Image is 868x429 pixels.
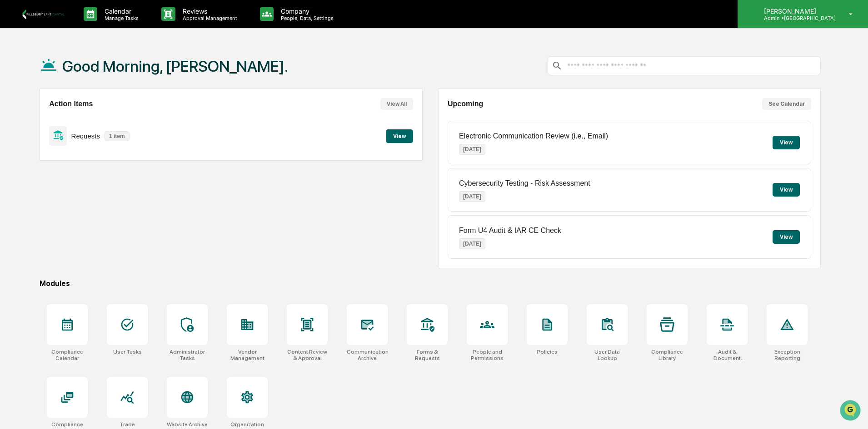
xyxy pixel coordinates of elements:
[18,132,57,141] span: Data Lookup
[62,111,116,127] a: 🗄️Attestations
[62,57,288,75] h1: Good Morning, [PERSON_NAME].
[75,114,113,123] span: Attestations
[47,349,88,361] div: Compliance Calendar
[757,7,836,15] p: [PERSON_NAME]
[459,191,485,202] p: [DATE]
[767,349,808,361] div: Exception Reporting
[31,69,149,79] div: Start new chat
[97,15,143,21] p: Manage Tasks
[274,15,338,21] p: People, Data, Settings
[762,98,811,110] button: See Calendar
[64,153,110,161] a: Powered byPylon
[167,349,208,361] div: Administrator Tasks
[227,349,268,361] div: Vendor Management
[167,421,208,428] div: Website Archive
[459,227,561,235] p: Form U4 Audit & IAR CE Check
[386,131,413,140] a: View
[459,179,590,187] p: Cybersecurity Testing - Risk Assessment
[380,98,413,110] button: View All
[71,132,100,140] p: Requests
[773,136,800,149] button: View
[155,72,165,83] button: Start new chat
[22,9,65,19] img: logo
[839,399,863,424] iframe: Open customer support
[448,100,483,108] h2: Upcoming
[459,144,485,155] p: [DATE]
[347,349,388,361] div: Communications Archive
[90,154,110,161] span: Pylon
[113,349,142,355] div: User Tasks
[757,15,836,21] p: Admin • [GEOGRAPHIC_DATA]
[31,79,115,86] div: We're available if you need us!
[175,7,242,15] p: Reviews
[274,7,338,15] p: Company
[49,100,93,108] h2: Action Items
[9,19,165,34] p: How can we help?
[587,349,628,361] div: User Data Lookup
[537,349,558,355] div: Policies
[97,7,143,15] p: Calendar
[18,114,59,123] span: Preclearance
[40,279,821,288] div: Modules
[9,133,16,140] div: 🔎
[5,111,62,127] a: 🖐️Preclearance
[287,349,328,361] div: Content Review & Approval
[9,115,16,123] div: 🖐️
[386,129,413,143] button: View
[459,238,485,249] p: [DATE]
[773,183,800,197] button: View
[467,349,508,361] div: People and Permissions
[773,230,800,244] button: View
[407,349,448,361] div: Forms & Requests
[5,128,61,144] a: 🔎Data Lookup
[105,131,130,141] p: 1 item
[9,69,25,86] img: 1746055101610-c473b297-6a78-478c-a979-82029cc54cd1
[707,349,748,361] div: Audit & Document Logs
[66,115,73,123] div: 🗄️
[459,132,608,140] p: Electronic Communication Review (i.e., Email)
[175,15,242,21] p: Approval Management
[647,349,688,361] div: Compliance Library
